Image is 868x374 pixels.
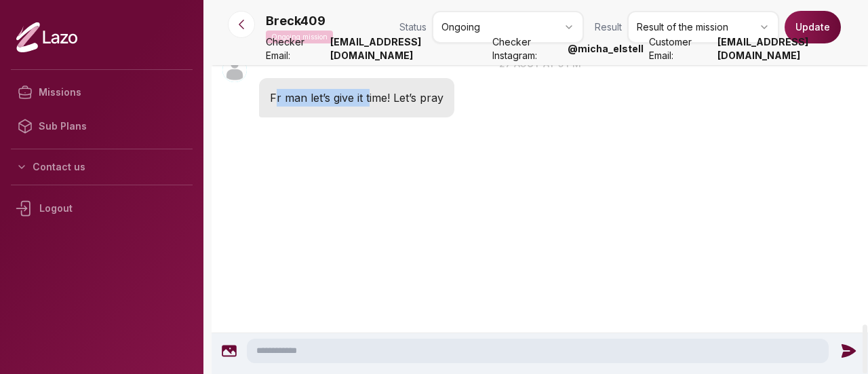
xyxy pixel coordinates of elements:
a: Sub Plans [11,109,193,143]
span: Result [595,20,622,34]
span: Checker Email: [266,35,325,62]
p: Breck409 [266,12,325,31]
strong: [EMAIL_ADDRESS][DOMAIN_NAME] [330,35,487,62]
a: Missions [11,75,193,109]
button: Contact us [11,155,193,179]
p: Fr man let’s give it time! Let’s pray [270,89,443,107]
span: Customer Email: [649,35,712,62]
span: Status [399,20,427,34]
button: Update [785,11,841,43]
div: Logout [11,191,193,226]
strong: @ micha_elstell [568,42,644,56]
p: Ongoing mission [266,31,333,43]
span: Checker Instagram: [492,35,562,62]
